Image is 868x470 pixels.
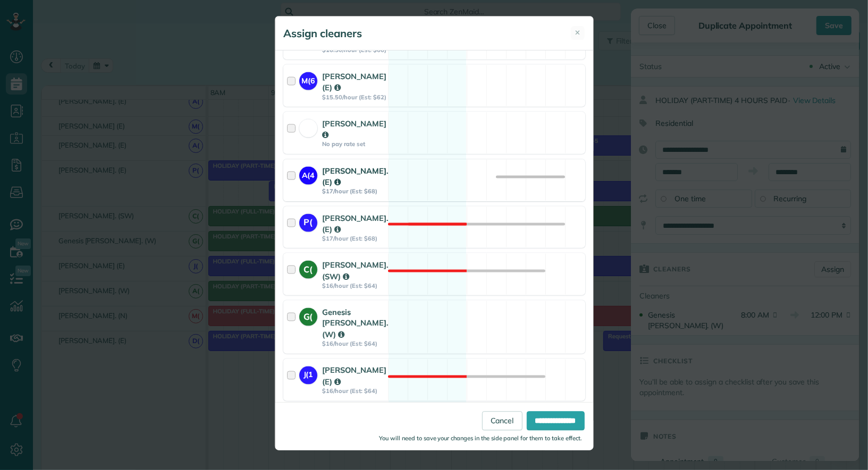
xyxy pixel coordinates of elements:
[323,118,387,140] strong: [PERSON_NAME]
[380,434,583,442] small: You will need to save your changes in the side panel for them to take effect.
[323,71,387,92] strong: [PERSON_NAME] (E)
[299,167,317,181] strong: A(4
[299,366,317,381] strong: J(1
[323,307,389,340] strong: Genesis [PERSON_NAME]. (W)
[323,340,389,348] strong: $16/hour (Est: $64)
[299,214,317,229] strong: P(
[299,72,317,87] strong: M(6
[299,261,317,276] strong: C(
[482,411,523,430] a: Cancel
[299,308,317,323] strong: G(
[323,260,389,281] strong: [PERSON_NAME]. (SW)
[323,282,389,289] strong: $16/hour (Est: $64)
[323,187,389,195] strong: $17/hour (Est: $68)
[323,93,387,101] strong: $15.50/hour (Est: $62)
[323,213,389,234] strong: [PERSON_NAME]. (E)
[323,235,389,242] strong: $17/hour (Est: $68)
[323,166,389,187] strong: [PERSON_NAME]. (E)
[323,140,387,148] strong: No pay rate set
[284,26,363,41] h5: Assign cleaners
[323,365,387,387] strong: [PERSON_NAME] (E)
[323,388,387,395] strong: $16/hour (Est: $64)
[575,28,581,38] span: ✕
